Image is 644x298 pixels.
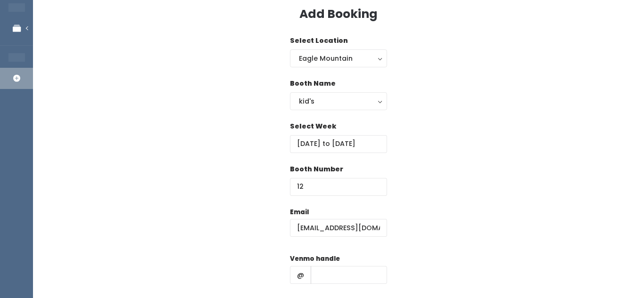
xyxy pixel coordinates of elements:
h3: Add Booking [299,8,378,21]
input: Select week [290,135,387,153]
label: Booth Name [290,79,336,89]
span: @ [290,266,311,284]
label: Booth Number [290,164,343,174]
div: kid's [299,96,378,106]
label: Email [290,208,309,217]
label: Select Week [290,121,336,131]
label: Venmo handle [290,254,340,264]
input: @ . [290,219,387,237]
button: Eagle Mountain [290,49,387,67]
div: Eagle Mountain [299,53,378,64]
input: Booth Number [290,178,387,196]
label: Select Location [290,36,348,46]
button: kid's [290,92,387,110]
